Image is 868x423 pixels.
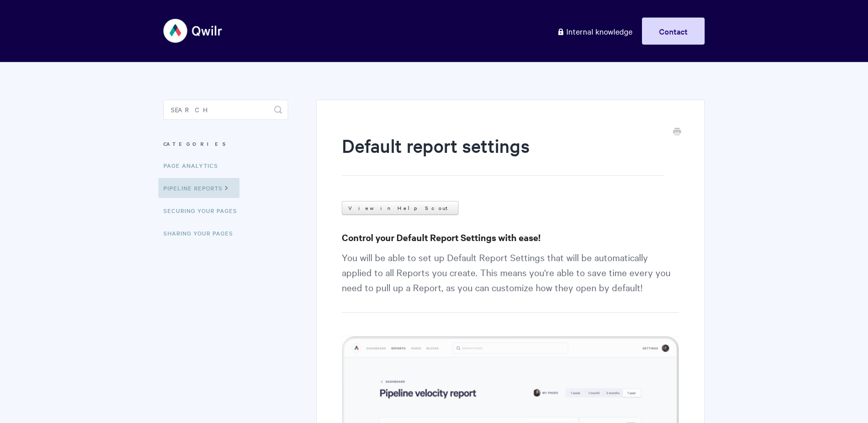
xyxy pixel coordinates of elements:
[163,223,241,243] a: Sharing Your Pages
[642,18,705,45] a: Contact
[342,250,679,313] p: You will be able to set up Default Report Settings that will be automatically applied to all Repo...
[342,201,459,215] a: View in Help Scout
[163,200,245,221] a: Securing Your Pages
[673,127,681,138] a: Print this Article
[163,12,223,50] img: Qwilr Help Center
[549,18,640,45] a: Internal knowledge
[163,100,288,120] input: Search
[163,155,226,175] a: Page Analytics
[342,133,664,176] h1: Default report settings
[342,231,679,245] h3: Control your Default Report Settings with ease!
[163,135,288,153] h3: Categories
[158,178,240,198] a: Pipeline reports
